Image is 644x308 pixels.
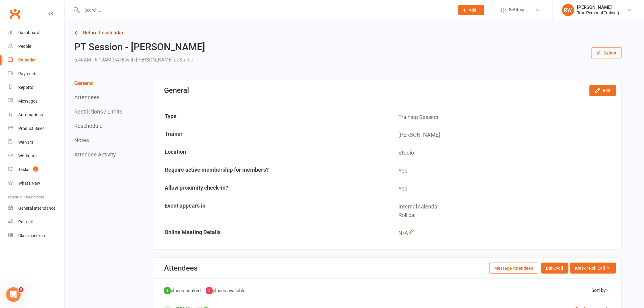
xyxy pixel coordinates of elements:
[18,181,40,186] div: What's New
[18,44,31,49] div: People
[74,137,89,143] button: Notes
[590,85,616,96] button: Edit
[8,122,64,135] a: Product Sales
[489,263,538,274] button: Message Attendees
[18,140,33,145] div: Waivers
[509,3,526,17] span: Settings
[164,264,198,272] div: Attendees
[8,163,64,177] a: Tasks 2
[541,263,569,274] button: Bulk Add
[74,56,205,64] div: 5:40AM - 6:10AM[DATE]
[18,112,43,117] div: Automations
[154,162,387,180] td: Require active membership for members?
[18,85,33,90] div: Reports
[171,288,201,293] span: places booked
[399,229,617,238] div: N/A
[8,67,64,81] a: Payments
[399,211,617,220] div: Roll call
[8,177,64,190] a: What's New
[399,202,617,211] div: Internal calendar
[562,4,574,16] div: RW
[154,198,387,224] td: Event appears in
[18,126,44,131] div: Product Sales
[575,265,605,271] span: Kiosk / Roll Call
[154,126,387,144] td: Trainer
[74,42,205,52] h2: PT Session - [PERSON_NAME]
[570,263,616,274] button: Kiosk / Roll Call
[164,86,189,95] div: General
[154,225,387,242] td: Online Meeting Details
[74,151,116,158] button: Attendee Activity
[33,166,38,172] span: 2
[388,180,621,198] td: Yes
[8,135,64,149] a: Waivers
[18,233,45,238] div: Class check-in
[154,144,387,162] td: Location
[18,219,33,224] div: Roll call
[8,94,64,108] a: Messages
[18,30,39,35] div: Dashboard
[154,180,387,198] td: Allow proximity check-in?
[388,109,621,126] td: Training Session
[388,162,621,180] td: Yes
[18,99,37,103] div: Messages
[18,71,37,76] div: Payments
[74,108,122,115] button: Restrictions / Limits
[74,29,622,37] a: Return to calendar
[8,149,64,163] a: Workouts
[74,123,103,129] button: Reschedule
[74,80,94,86] button: General
[8,108,64,122] a: Automations
[591,47,622,58] button: Delete
[8,229,64,243] a: Class kiosk mode
[18,167,29,172] div: Tasks
[577,5,619,10] div: [PERSON_NAME]
[577,10,619,16] div: True Personal Training
[8,201,64,215] a: General attendance kiosk mode
[6,287,21,302] iframe: Intercom live chat
[7,6,23,21] a: Clubworx
[154,109,387,126] td: Type
[8,81,64,94] a: Reports
[458,5,484,15] button: Add
[19,287,23,292] span: 3
[8,53,64,67] a: Calendar
[388,126,621,144] td: [PERSON_NAME]
[164,287,171,294] div: 1
[174,57,193,63] span: at Studio
[74,94,100,100] button: Attendees
[126,57,173,63] span: with [PERSON_NAME]
[80,6,450,14] input: Search...
[18,58,36,62] div: Calendar
[8,215,64,229] a: Roll call
[213,288,245,293] span: places available
[469,8,477,12] span: Add
[18,206,55,211] div: General attendance
[206,287,213,294] div: 0
[8,40,64,53] a: People
[18,153,37,158] div: Workouts
[8,26,64,40] a: Dashboard
[592,287,611,294] div: Sort by
[388,144,621,162] td: Studio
